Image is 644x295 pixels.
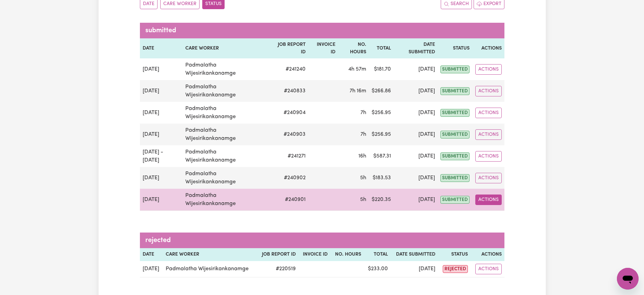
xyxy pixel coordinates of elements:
td: [DATE] [394,189,438,211]
td: [DATE] [394,167,438,189]
td: Padmalatha Wijesirikankanamge [183,189,269,211]
td: $ 256.95 [369,102,394,124]
td: [DATE] [140,102,183,124]
td: $ 266.86 [369,80,394,102]
td: [DATE] [140,261,163,277]
button: Actions [475,195,502,205]
td: # 241240 [269,58,308,80]
span: 7 hours [360,110,366,115]
th: Care worker [183,38,269,58]
caption: submitted [140,23,504,38]
th: No. Hours [330,248,364,261]
td: [DATE] [394,58,438,80]
th: Actions [472,38,504,58]
span: submitted [440,196,470,204]
th: Job Report ID [269,38,308,58]
td: [DATE] - [DATE] [140,145,183,167]
td: [DATE] [140,189,183,211]
td: $ 256.95 [369,124,394,145]
th: No. Hours [338,38,369,58]
th: Actions [471,248,504,261]
span: submitted [440,152,470,160]
th: Total [364,248,391,261]
button: Actions [475,151,502,162]
th: Date Submitted [391,248,438,261]
td: $ 220.35 [369,189,394,211]
td: # 241271 [269,145,308,167]
button: Actions [475,173,502,183]
td: [DATE] [140,167,183,189]
span: 7 hours 16 minutes [350,88,366,94]
td: $ 587.31 [369,145,394,167]
td: $ 233.00 [364,261,391,277]
td: [DATE] [394,145,438,167]
td: [DATE] [140,58,183,80]
td: Padmalatha Wijesirikankanamge [183,102,269,124]
td: # 220519 [257,261,298,277]
span: submitted [440,131,470,139]
th: Invoice ID [308,38,338,58]
span: submitted [440,66,470,73]
td: Padmalatha Wijesirikankanamge [183,80,269,102]
th: Date [140,38,183,58]
td: # 240903 [269,124,308,145]
td: Padmalatha Wijesirikankanamge [163,261,257,277]
td: [DATE] [394,102,438,124]
button: Actions [475,64,502,75]
span: submitted [440,174,470,182]
td: [DATE] [394,124,438,145]
button: Actions [475,108,502,118]
td: Padmalatha Wijesirikankanamge [183,167,269,189]
iframe: Button to launch messaging window [617,268,639,290]
th: Status [438,38,472,58]
th: Date Submitted [394,38,438,58]
td: [DATE] [140,124,183,145]
td: $ 183.53 [369,167,394,189]
td: [DATE] [394,80,438,102]
th: Total [369,38,394,58]
span: submitted [440,109,470,117]
td: # 240904 [269,102,308,124]
span: 7 hours [360,132,366,137]
span: 5 hours [360,175,366,181]
td: $ 181.70 [369,58,394,80]
span: rejected [443,265,468,273]
span: 4 hours 57 minutes [348,67,366,72]
button: Actions [475,86,502,96]
td: Padmalatha Wijesirikankanamge [183,124,269,145]
span: 16 hours [358,153,366,159]
span: 5 hours [360,197,366,202]
th: Care worker [163,248,257,261]
td: [DATE] [140,80,183,102]
th: Job Report ID [257,248,298,261]
td: # 240833 [269,80,308,102]
caption: rejected [140,233,504,248]
th: Date [140,248,163,261]
button: Actions [475,264,502,274]
span: submitted [440,87,470,95]
td: [DATE] [391,261,438,277]
td: Padmalatha Wijesirikankanamge [183,145,269,167]
th: Status [438,248,470,261]
td: # 240902 [269,167,308,189]
td: Padmalatha Wijesirikankanamge [183,58,269,80]
button: Actions [475,129,502,140]
th: Invoice ID [298,248,330,261]
td: # 240901 [269,189,308,211]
